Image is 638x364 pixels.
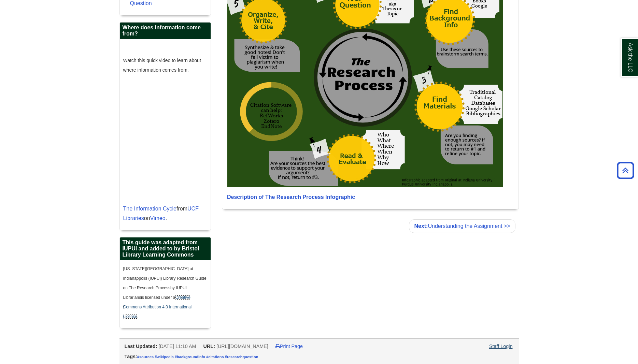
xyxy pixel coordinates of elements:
span: [US_STATE][GEOGRAPHIC_DATA] at Indianappolis (IUPUI) Library Research Guide on The Research Process [123,266,207,290]
span: [URL][DOMAIN_NAME] [216,344,268,349]
h2: Where does information come from? [120,23,211,39]
span: is licensed under a [141,295,175,300]
span: Watch this quick video to learn about where information comes from. [123,58,201,73]
a: The Information Cycle [123,206,177,212]
p: from on . [123,204,207,223]
span: URL: [203,344,215,349]
a: Print Page [275,344,303,349]
a: Vimeo [150,215,166,221]
span: Last Updated: [125,344,157,349]
a: #sources #wikipedia #backgroundinfo #citations #researchquestion [137,355,258,359]
span: . [137,314,138,319]
strong: Next: [414,223,428,229]
a: Back to Top [614,166,636,175]
i: Print Page [275,344,280,349]
a: Creative Commons Attribution 4.0 International License [123,295,192,319]
a: Description of The Research Process Infographic [227,194,355,200]
a: Staff Login [489,344,513,349]
a: Next:Understanding the Assignment >> [409,219,515,233]
a: UCF Libraries [123,206,199,221]
span: by IUPUI Librarians [123,286,187,300]
span: Tags: [125,354,137,359]
h2: This guide was adapted from IUPUI and added to by Bristol Library Learning Commons [120,237,211,260]
span: [DATE] 11:10 AM [158,344,196,349]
